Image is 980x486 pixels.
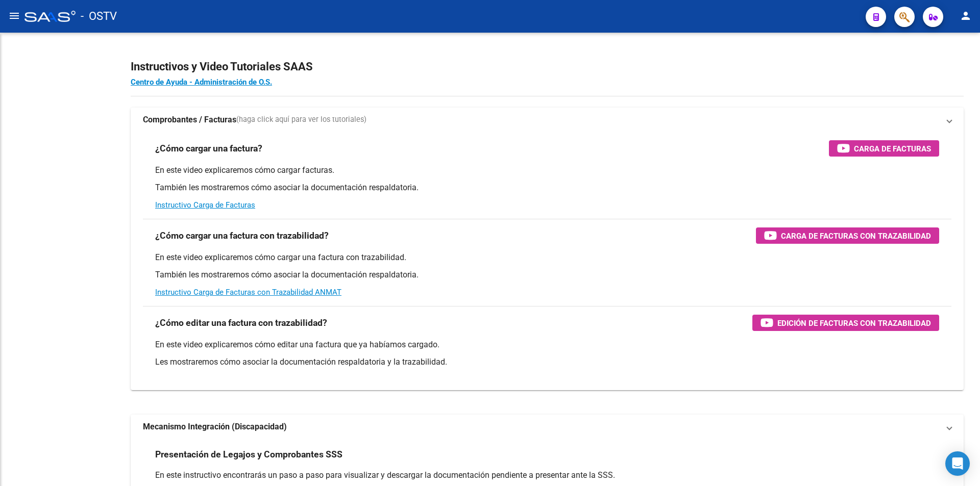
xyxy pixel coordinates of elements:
p: En este video explicaremos cómo cargar una factura con trazabilidad. [155,252,939,263]
strong: Comprobantes / Facturas [143,114,236,125]
span: - OSTV [81,5,117,28]
p: En este video explicaremos cómo editar una factura que ya habíamos cargado. [155,339,939,350]
span: Carga de Facturas con Trazabilidad [781,229,931,242]
mat-expansion-panel-header: Comprobantes / Facturas(haga click aquí para ver los tutoriales) [131,108,964,132]
mat-expansion-panel-header: Mecanismo Integración (Discapacidad) [131,415,964,439]
button: Carga de Facturas con Trazabilidad [756,227,939,244]
a: Centro de Ayuda - Administración de O.S. [131,78,272,87]
a: Instructivo Carga de Facturas con Trazabilidad ANMAT [155,288,341,297]
a: Instructivo Carga de Facturas [155,200,255,210]
strong: Mecanismo Integración (Discapacidad) [143,421,287,432]
div: Open Intercom Messenger [945,451,970,476]
span: (haga click aquí para ver los tutoriales) [236,114,366,125]
p: También les mostraremos cómo asociar la documentación respaldatoria. [155,182,939,193]
button: Carga de Facturas [829,140,939,157]
p: Les mostraremos cómo asociar la documentación respaldatoria y la trazabilidad. [155,356,939,368]
p: En este video explicaremos cómo cargar facturas. [155,165,939,176]
mat-icon: menu [8,10,20,22]
h2: Instructivos y Video Tutoriales SAAS [131,57,964,76]
h3: ¿Cómo cargar una factura? [155,141,262,156]
mat-icon: person [960,10,972,22]
h3: Presentación de Legajos y Comprobantes SSS [155,447,342,462]
span: Carga de Facturas [854,142,931,155]
div: Comprobantes / Facturas(haga click aquí para ver los tutoriales) [131,132,964,390]
h3: ¿Cómo cargar una factura con trazabilidad? [155,228,329,243]
button: Edición de Facturas con Trazabilidad [752,315,939,331]
p: También les mostraremos cómo asociar la documentación respaldatoria. [155,269,939,280]
h3: ¿Cómo editar una factura con trazabilidad? [155,316,327,330]
p: En este instructivo encontrarás un paso a paso para visualizar y descargar la documentación pendi... [155,470,939,481]
span: Edición de Facturas con Trazabilidad [777,317,931,329]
